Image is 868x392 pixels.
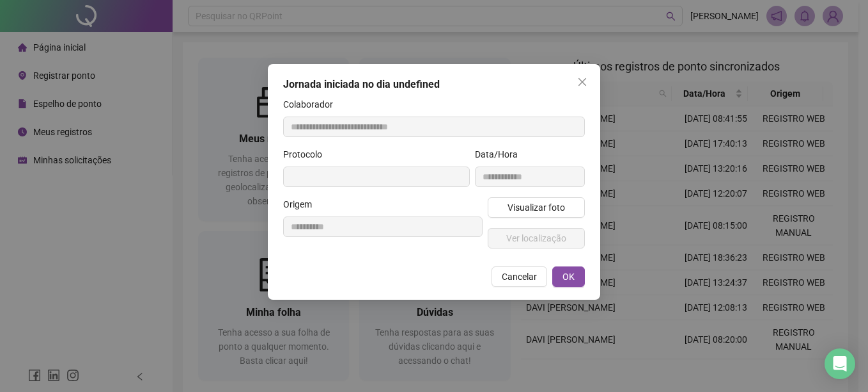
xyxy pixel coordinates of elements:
label: Origem [283,197,320,211]
div: Jornada iniciada no dia undefined [283,77,585,92]
button: Visualizar foto [488,197,585,218]
label: Protocolo [283,147,330,161]
button: Close [572,72,593,92]
span: Visualizar foto [508,200,565,215]
label: Data/Hora [475,147,526,161]
span: close [577,77,587,87]
button: Ver localização [488,228,585,249]
button: Cancelar [492,266,547,287]
div: Open Intercom Messenger [825,348,855,379]
span: Cancelar [502,270,537,284]
button: OK [552,266,585,287]
span: OK [562,270,575,284]
label: Colaborador [283,97,341,111]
